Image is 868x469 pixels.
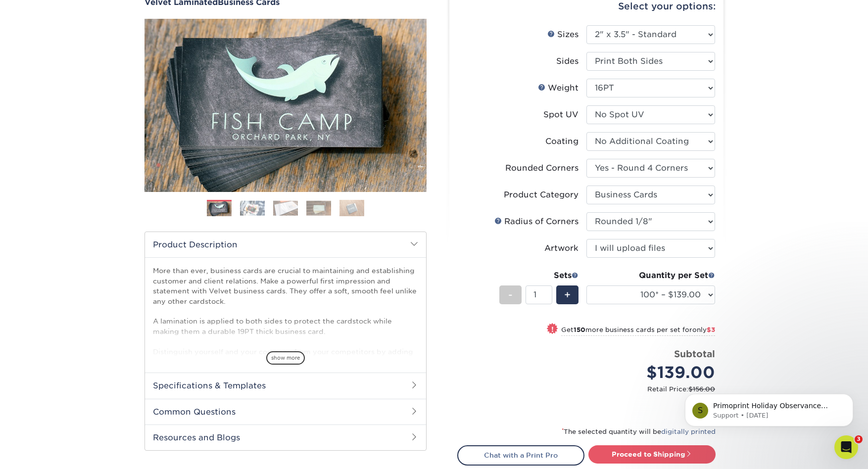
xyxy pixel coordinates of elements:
img: Business Cards 03 [273,200,298,216]
div: Sets [499,270,579,281]
span: show more [266,351,305,365]
iframe: To enrich screen reader interactions, please activate Accessibility in Grammarly extension settings [670,331,868,442]
div: $139.00 [594,361,715,384]
iframe: Intercom live chat [834,435,858,459]
span: - [508,287,513,302]
img: Business Cards 02 [240,200,265,216]
img: Business Cards 05 [339,199,364,217]
a: digitally printed [661,428,716,435]
div: Profile image for Support [22,71,38,87]
span: only [692,326,715,333]
iframe: Google Customer Reviews [2,439,84,466]
span: $3 [707,326,715,333]
div: message notification from Support, 15w ago. Primoprint Holiday Observance Please note that our cu... [15,62,183,95]
a: Chat with a Print Pro [457,445,584,465]
small: Retail Price: [465,384,715,394]
h2: Common Questions [145,399,426,424]
p: Message from Support, sent 15w ago [43,80,171,89]
small: Get more business cards per set for [561,326,715,336]
div: Weight [538,82,579,94]
div: Spot UV [543,109,579,121]
div: Radius of Corners [494,216,579,228]
div: Sizes [547,29,579,41]
span: 3 [855,435,863,443]
div: Sides [556,55,579,67]
div: Coating [545,136,579,147]
p: Primoprint Holiday Observance Please note that our customer service and production departments wi... [43,70,171,80]
img: Business Cards 04 [306,200,331,216]
small: The selected quantity will be [562,428,716,435]
img: Business Cards 01 [207,196,232,221]
h2: Product Description [145,232,426,257]
h2: Specifications & Templates [145,373,426,398]
strong: 150 [574,326,585,333]
span: + [564,287,571,302]
div: Rounded Corners [505,162,579,174]
span: ! [551,324,554,334]
div: Product Category [504,189,579,201]
h2: Resources and Blogs [145,424,426,450]
a: Proceed to Shipping [588,445,716,463]
p: More than ever, business cards are crucial to maintaining and establishing customer and client re... [153,266,418,427]
div: Artwork [544,242,579,254]
div: Quantity per Set [586,270,715,281]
